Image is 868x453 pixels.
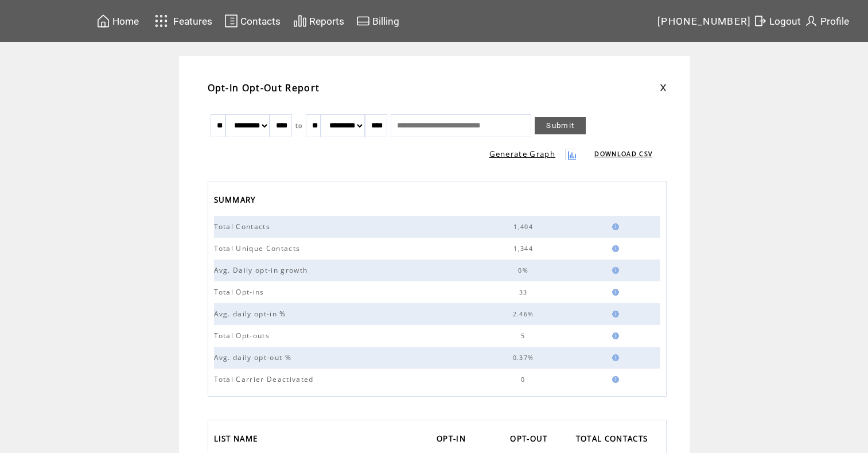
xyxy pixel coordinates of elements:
img: creidtcard.svg [356,14,370,28]
a: Home [95,12,141,30]
a: Logout [752,12,803,30]
span: Features [173,16,212,27]
span: Reports [309,16,344,27]
span: Total Opt-outs [214,331,273,340]
img: profile.svg [804,14,818,28]
a: OPT-IN [437,431,472,450]
span: 33 [519,288,531,296]
span: Total Carrier Deactivated [214,374,317,384]
img: contacts.svg [224,14,238,28]
span: Contacts [240,16,281,27]
a: DOWNLOAD CSV [594,150,652,158]
span: Avg. daily opt-in % [214,309,289,319]
span: Total Unique Contacts [214,243,303,253]
img: help.gif [609,245,619,252]
span: 0 [521,375,528,384]
span: Total Opt-ins [214,287,267,297]
span: Opt-In Opt-Out Report [208,82,320,94]
img: help.gif [609,267,619,274]
span: Billing [372,16,399,27]
a: Profile [803,12,851,30]
span: Logout [769,16,801,27]
img: help.gif [609,354,619,361]
span: 1,344 [513,245,536,253]
span: SUMMARY [214,192,259,211]
a: TOTAL CONTACTS [576,431,654,450]
span: 0.37% [513,354,537,362]
a: Submit [535,117,586,134]
span: TOTAL CONTACTS [576,431,651,450]
img: home.svg [96,14,110,28]
span: OPT-OUT [510,431,550,450]
span: LIST NAME [214,431,261,450]
a: Billing [355,12,401,30]
span: Total Contacts [214,222,274,231]
img: help.gif [609,223,619,230]
img: help.gif [609,376,619,383]
img: exit.svg [753,14,767,28]
a: Features [150,10,215,32]
img: help.gif [609,289,619,296]
a: Reports [291,12,346,30]
span: OPT-IN [437,431,469,450]
a: Contacts [223,12,282,30]
span: [PHONE_NUMBER] [657,16,752,27]
span: 5 [521,332,528,340]
img: chart.svg [293,14,307,28]
img: features.svg [151,11,172,30]
a: LIST NAME [214,431,264,450]
span: Home [112,16,139,27]
img: help.gif [609,311,619,318]
span: Avg. daily opt-out % [214,353,295,362]
span: Avg. Daily opt-in growth [214,265,311,275]
span: to [295,122,303,130]
span: 1,404 [513,223,536,231]
span: Profile [820,16,849,27]
span: 0% [518,266,531,274]
img: help.gif [609,332,619,339]
a: Generate Graph [489,149,556,159]
a: OPT-OUT [510,431,553,450]
span: 2.46% [513,310,537,318]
